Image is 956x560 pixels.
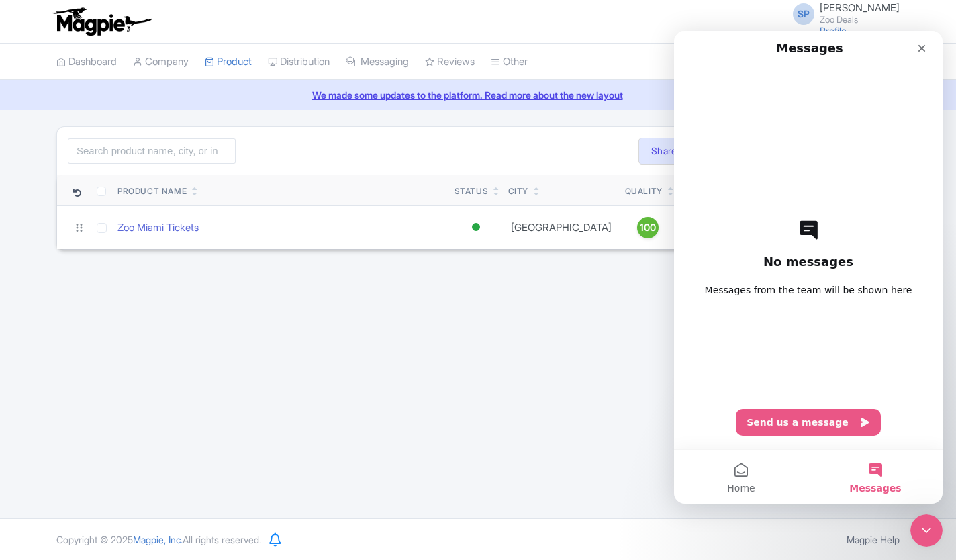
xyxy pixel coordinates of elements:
[8,88,948,102] a: We made some updates to the platform. Read more about the new layout
[56,44,117,81] a: Dashboard
[469,218,483,237] div: Active
[268,44,330,81] a: Distribution
[910,514,943,547] iframe: Intercom live chat
[785,3,900,24] a: SP [PERSON_NAME] Zoo Deals
[640,220,656,235] span: 100
[50,7,154,36] img: logo-ab69f6fb50320c5b225c76a69d11143b.png
[133,534,183,545] span: Magpie, Inc.
[625,185,663,197] div: Quality
[625,217,671,238] a: 100
[508,185,528,197] div: City
[48,532,269,547] div: Copyright © 2025 All rights reserved.
[820,15,900,24] small: Zoo Deals
[674,31,943,504] iframe: Intercom live chat
[847,534,900,545] a: Magpie Help
[491,44,528,81] a: Other
[793,3,814,25] span: SP
[68,138,236,164] input: Search product name, city, or interal id
[455,185,489,197] div: Status
[820,25,847,36] a: Profile
[205,44,252,81] a: Product
[820,1,900,14] span: [PERSON_NAME]
[638,138,733,165] a: Share Products
[346,44,409,81] a: Messaging
[503,205,620,249] td: [GEOGRAPHIC_DATA]
[117,220,199,236] a: Zoo Miami Tickets
[133,44,189,81] a: Company
[425,44,475,81] a: Reviews
[117,185,187,197] div: Product Name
